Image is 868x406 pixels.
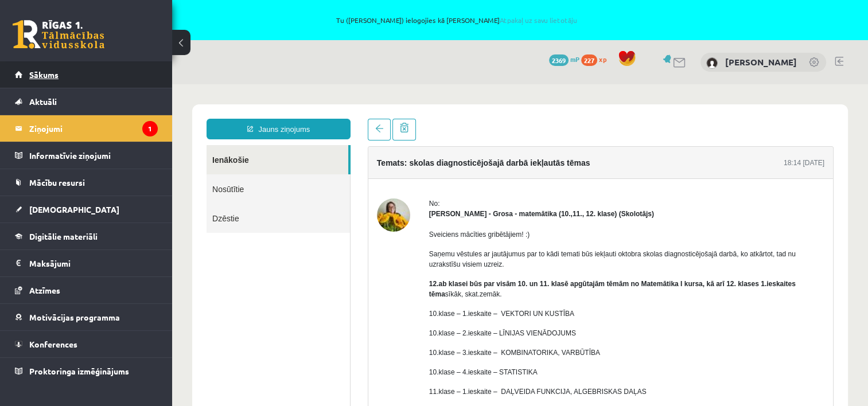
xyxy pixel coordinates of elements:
span: 2369 [549,54,569,66]
span: Sākums [29,69,59,80]
p: sīkāk, skat.zemāk. [257,194,652,215]
p: 10.klase – 1.ieskaite – VEKTORI UN KUSTĪBA [257,224,652,235]
p: 10.klase – 2.ieskaite – LĪNIJAS VIENĀDOJUMS [257,244,652,254]
span: Konferences [29,339,77,349]
legend: Maksājumi [29,250,158,276]
a: Informatīvie ziņojumi [15,142,158,169]
a: 2369 mP [549,54,579,64]
a: [PERSON_NAME] [725,56,797,68]
legend: Ziņojumi [29,115,158,142]
a: Maksājumi [15,250,158,276]
i: 1 [142,121,158,136]
a: Motivācijas programma [15,304,158,330]
strong: 12.ab klasei būs par visām 10. un 11. klasē apgūtajām tēmām no Matemātika I kursa, kā arī 12. kla... [257,196,624,214]
a: Aktuāli [15,88,158,115]
a: Jauns ziņojums [34,34,178,55]
span: Tu ([PERSON_NAME]) ielogojies kā [PERSON_NAME] [132,17,781,24]
a: Digitālie materiāli [15,223,158,249]
span: 227 [581,54,597,66]
p: Saņemu vēstules ar jautājumus par to kādi temati būs iekļauti oktobra skolas diagnosticējošajā da... [257,165,652,185]
a: Konferences [15,331,158,357]
div: 18:14 [DATE] [612,73,652,84]
span: Proktoringa izmēģinājums [29,366,129,376]
legend: Informatīvie ziņojumi [29,142,158,169]
a: Mācību resursi [15,169,158,196]
img: Robijs Cabuls [706,57,718,69]
span: Mācību resursi [29,177,85,188]
span: Aktuāli [29,96,57,107]
span: [DEMOGRAPHIC_DATA] [29,204,119,214]
a: Ienākošie [34,61,176,90]
a: Atzīmes [15,277,158,303]
span: xp [599,54,606,64]
span: Digitālie materiāli [29,231,98,241]
a: Nosūtītie [34,90,178,119]
strong: [PERSON_NAME] - Grosa - matemātika (10.,11., 12. klase) (Skolotājs) [257,126,482,134]
div: No: [257,114,652,124]
span: Motivācijas programma [29,312,120,322]
h4: Temats: skolas diagnosticējošajā darbā iekļautās tēmas [205,74,418,83]
a: 227 xp [581,54,612,64]
a: Rīgas 1. Tālmācības vidusskola [13,20,104,49]
img: Laima Tukāne - Grosa - matemātika (10.,11., 12. klase) [205,114,238,147]
p: 11.klase – 1.ieskaite – DAĻVEIDA FUNKCIJA, ALGEBRISKAS DAĻAS [257,302,652,313]
a: [DEMOGRAPHIC_DATA] [15,196,158,222]
p: 10.klase – 4.ieskaite – STATISTIKA [257,283,652,293]
span: mP [570,54,579,64]
span: Atzīmes [29,285,60,295]
a: Proktoringa izmēģinājums [15,358,158,384]
p: Sveiciens mācīties gribētājiem! :) [257,145,652,155]
p: 10.klase – 3.ieskaite – KOMBINATORIKA, VARBŪTĪBA [257,263,652,274]
p: 11.klase – 2.ieskaite – DAĻVEIDA VIENĀDOJUMI UN NEVIENĀDĪBAS [257,322,652,332]
a: Atpakaļ uz savu lietotāju [500,15,577,25]
a: Dzēstie [34,119,178,149]
a: Ziņojumi1 [15,115,158,142]
a: Sākums [15,61,158,88]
